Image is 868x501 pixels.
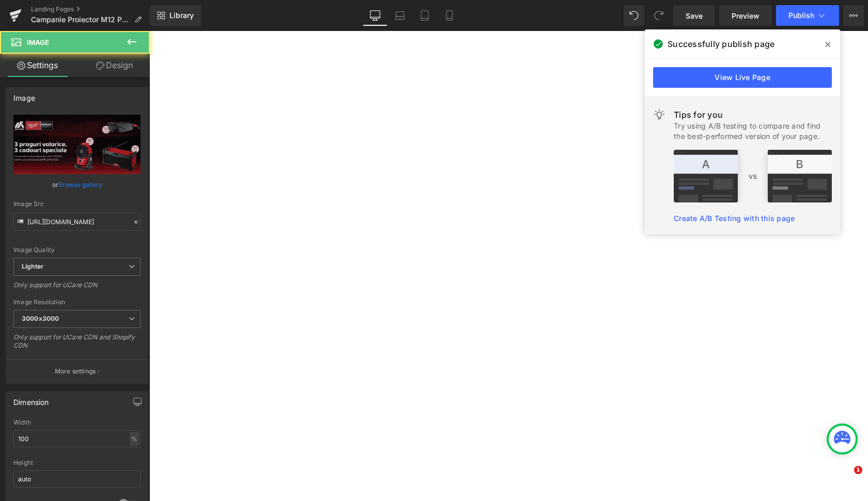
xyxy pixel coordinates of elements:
button: Publish [776,5,839,26]
div: Image Quality [13,246,141,254]
a: Browse gallery [58,176,102,194]
span: 1 [854,466,862,474]
div: or [13,179,141,190]
a: Design [77,54,152,77]
span: Publish [788,11,814,20]
b: 3000x3000 [22,315,59,322]
img: light.svg [653,108,665,121]
iframe: Intercom live chat [833,466,858,491]
a: View Live Page [653,67,832,88]
b: Lighter [22,262,43,270]
div: Height [13,459,141,466]
button: Redo [648,5,669,26]
a: Mobile [437,5,462,26]
div: Image Resolution [13,299,141,306]
span: Preview [732,10,760,21]
img: tip.png [674,150,832,202]
a: Tablet [412,5,437,26]
div: Try using A/B testing to compare and find the best-performed version of your page. [674,121,832,142]
input: auto [13,430,141,447]
div: Image [13,88,35,102]
span: Library [169,11,194,20]
input: auto [13,471,141,488]
div: Only support for UCare CDN [13,281,141,296]
span: Save [686,10,703,21]
a: Create A/B Testing with this page [674,214,795,223]
a: Landing Pages [31,5,150,13]
p: More settings [55,367,96,376]
span: Successfully publish page [668,38,774,50]
div: Tips for you [674,108,832,121]
input: Link [13,213,141,231]
button: More [843,5,864,26]
a: New Library [150,5,201,26]
div: % [130,432,139,446]
a: Desktop [363,5,388,26]
a: Laptop [388,5,412,26]
div: Only support for UCare CDN and Shopify CDN [13,333,141,356]
span: Image [27,38,49,46]
a: Preview [719,5,772,26]
div: Image Src [13,200,141,208]
div: Width [13,419,141,426]
div: Dimension [13,392,49,406]
button: More settings [6,359,148,383]
span: Campanie Proiector M12 POAL-0 CADOU [31,15,130,24]
button: Undo [624,5,644,26]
